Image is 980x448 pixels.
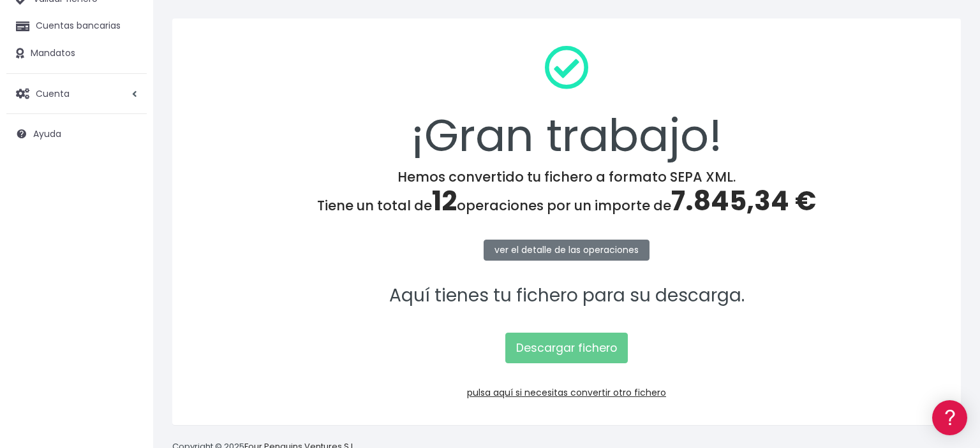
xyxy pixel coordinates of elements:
[6,120,147,147] a: Ayuda
[36,87,70,99] span: Cuenta
[671,182,816,220] span: 7.845,34 €
[189,169,944,217] h4: Hemos convertido tu fichero a formato SEPA XML. Tiene un total de operaciones por un importe de
[175,367,246,379] a: POWERED BY ENCHANT
[13,89,242,101] div: Información general
[13,326,242,345] a: API
[13,108,242,128] a: Información general
[33,127,61,140] span: Ayuda
[13,341,242,363] button: Contáctanos
[13,141,242,153] div: Convertir ficheros
[432,182,457,220] span: 12
[6,13,147,40] a: Cuentas bancarias
[13,181,242,201] a: Problemas habituales
[6,40,147,67] a: Mandatos
[13,273,242,293] a: General
[484,240,650,261] a: ver el detalle de las operaciones
[13,161,242,181] a: Formatos
[6,80,147,107] a: Cuenta
[189,35,944,169] div: ¡Gran trabajo!
[13,253,242,265] div: Facturación
[505,333,628,363] a: Descargar fichero
[13,220,242,240] a: Perfiles de empresas
[467,386,666,399] a: pulsa aquí si necesitas convertir otro fichero
[189,282,944,310] p: Aquí tienes tu fichero para su descarga.
[13,306,242,318] div: Programadores
[13,201,242,220] a: Videotutoriales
